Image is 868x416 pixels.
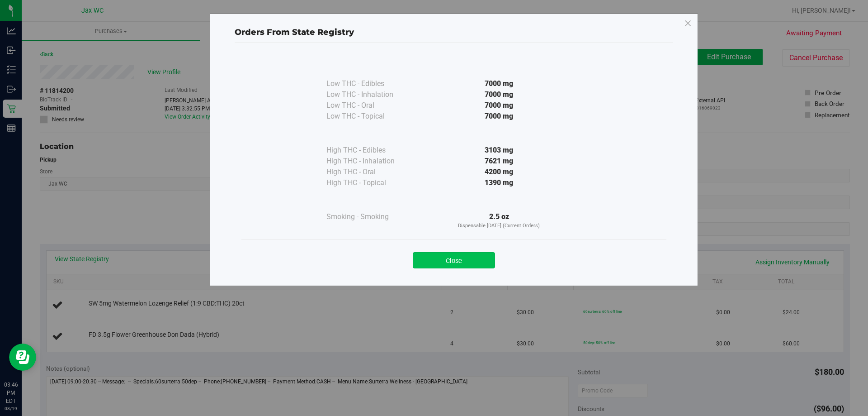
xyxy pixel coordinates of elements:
div: 7621 mg [417,156,581,167]
div: 4200 mg [417,167,581,177]
div: 3103 mg [417,145,581,156]
button: Close [413,252,495,268]
p: Dispensable [DATE] (Current Orders) [417,222,581,230]
iframe: Resource center [9,344,36,371]
span: Orders From State Registry [235,27,354,37]
div: High THC - Oral [326,167,417,177]
div: Low THC - Oral [326,100,417,111]
div: 7000 mg [417,78,581,89]
div: High THC - Edibles [326,145,417,156]
div: 7000 mg [417,111,581,122]
div: 7000 mg [417,89,581,100]
div: 1390 mg [417,177,581,188]
div: Low THC - Edibles [326,78,417,89]
div: Low THC - Inhalation [326,89,417,100]
div: Smoking - Smoking [326,211,417,222]
div: 2.5 oz [417,211,581,230]
div: High THC - Topical [326,177,417,188]
div: Low THC - Topical [326,111,417,122]
div: High THC - Inhalation [326,156,417,167]
div: 7000 mg [417,100,581,111]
